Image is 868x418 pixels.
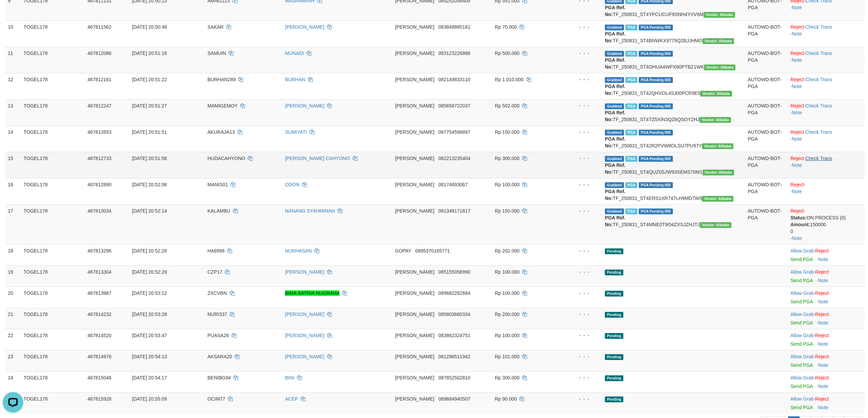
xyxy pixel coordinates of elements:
a: Allow Grab [790,248,814,254]
span: HUDACAHYONO [207,156,245,161]
span: Rp 502.000 [495,103,519,109]
span: 467812247 [87,103,111,109]
span: Copy 085603660334 to clipboard [438,312,470,317]
b: Status: [790,215,806,220]
span: Vendor URL: https://settle4.1velocity.biz [703,38,734,44]
b: PGA Ref. No: [605,84,625,96]
a: Note [818,299,828,304]
span: Grabbed [605,130,624,135]
a: Reject [815,333,829,338]
a: Reject [790,51,804,56]
span: Marked by bilcs1 [625,77,637,83]
td: TOGEL178 [21,329,85,350]
a: Send PGA [790,320,813,326]
td: TF_250831_ST4OHUA4WPX80PTBZ1WK [602,47,745,73]
span: Vendor URL: https://settle4.1velocity.biz [704,12,735,18]
span: [DATE] 20:53:47 [132,333,167,338]
span: [PERSON_NAME] [395,333,434,338]
span: [DATE] 20:53:28 [132,312,167,317]
span: AKURAJA13 [207,129,235,135]
span: [PERSON_NAME] [395,77,434,82]
span: Copy 085155058990 to clipboard [438,269,470,275]
span: [DATE] 20:52:06 [132,182,167,187]
span: HA6996 [207,248,225,254]
a: Reject [815,290,829,296]
span: Grabbed [605,208,624,214]
td: 15 [5,152,21,178]
td: · · [788,47,865,73]
a: Allow Grab [790,354,814,359]
span: [DATE] 20:50:48 [132,24,167,30]
a: Allow Grab [790,290,814,296]
b: PGA Ref. No: [605,110,625,122]
span: Vendor URL: https://settle4.1velocity.biz [702,196,733,202]
a: Note [818,405,828,410]
div: - - - [559,155,599,162]
td: · · [788,73,865,99]
span: CZP17 [207,269,222,275]
span: Vendor URL: https://settle4.1velocity.biz [700,222,731,228]
b: Amount: [790,222,810,227]
span: Vendor URL: https://settle4.1velocity.biz [704,64,735,70]
a: Send PGA [790,384,813,389]
a: Reject [790,182,804,187]
span: BURHAN289 [207,77,235,82]
span: 467812890 [87,182,111,187]
span: Copy 081348171817 to clipboard [438,208,470,214]
a: Reject [790,24,804,30]
a: Note [818,341,828,347]
td: 16 [5,178,21,204]
span: PGA Pending [639,182,673,188]
span: Rp 200.000 [495,312,519,317]
div: - - - [559,353,599,360]
td: 10 [5,20,21,47]
span: Rp 70.000 [495,24,517,30]
span: [PERSON_NAME] [395,156,434,161]
a: Note [818,257,828,262]
a: Note [792,235,802,241]
a: Note [792,189,802,194]
td: AUTOWD-BOT-PGA [745,73,788,99]
span: [DATE] 20:52:29 [132,269,167,275]
span: 467813296 [87,248,111,254]
td: · [788,329,865,350]
span: Vendor URL: https://settle4.1velocity.biz [700,117,731,123]
span: [PERSON_NAME] [395,24,434,30]
a: Check Trans [805,103,832,109]
span: 467814520 [87,333,111,338]
a: Reject [790,103,804,109]
td: TOGEL178 [21,265,85,287]
span: [DATE] 20:51:22 [132,77,167,82]
span: Copy 085658722037 to clipboard [438,103,470,109]
a: Reject [815,354,829,359]
td: TF_250831_ST42QHVOL4SJ00PCR9E5 [602,73,745,99]
span: SAKAR [207,24,223,30]
td: TOGEL178 [21,99,85,126]
a: Allow Grab [790,269,814,275]
td: TOGEL178 [21,287,85,308]
td: TOGEL178 [21,152,85,178]
a: Reject [790,156,804,161]
span: Copy 087754598897 to clipboard [438,129,470,135]
span: Grabbed [605,103,624,109]
td: · · [788,126,865,152]
span: ZXCVBN [207,290,227,296]
span: Rp 100.000 [495,182,519,187]
span: [PERSON_NAME] [395,290,434,296]
td: · · [788,152,865,178]
div: - - - [559,269,599,275]
span: · [790,248,815,254]
span: Marked by bilcs1 [625,156,637,162]
a: Note [792,57,802,63]
span: Grabbed [605,25,624,30]
td: TOGEL178 [21,308,85,329]
td: TOGEL178 [21,204,85,244]
span: Vendor URL: https://settle4.1velocity.biz [702,143,733,149]
a: Note [792,84,802,89]
td: · · [788,99,865,126]
span: Copy 083862324751 to clipboard [438,333,470,338]
span: [DATE] 20:51:51 [132,129,167,135]
td: TF_250831_ST4ERS1XR747LH9MD7W9 [602,178,745,204]
span: PGA Pending [639,156,673,162]
a: Note [792,5,802,10]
